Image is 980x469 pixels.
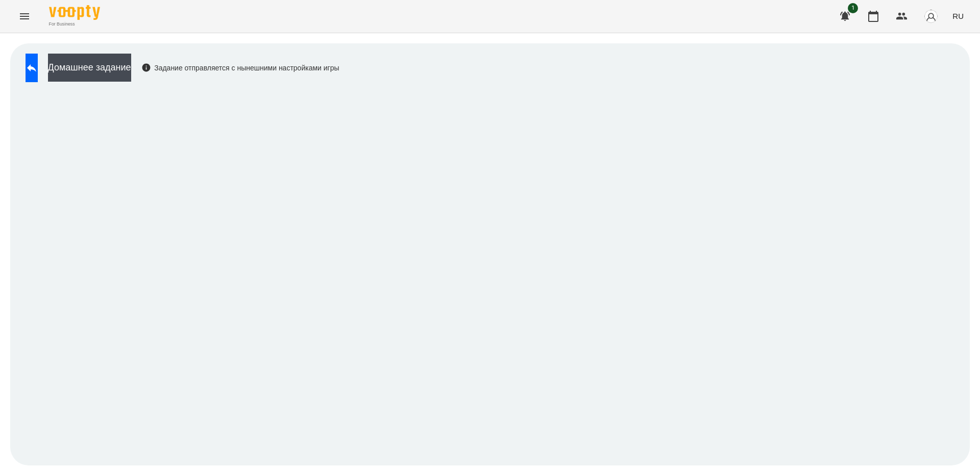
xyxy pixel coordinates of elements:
[952,11,964,21] span: RU
[49,5,100,20] img: Voopty Logo
[924,9,938,23] img: avatar_s.png
[12,4,37,29] button: Menu
[948,7,968,26] button: RU
[49,21,100,28] span: For Business
[848,3,858,13] span: 1
[141,63,339,73] div: Задание отправляется с нынешними настройками игры
[48,54,131,82] button: Домашнее задание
